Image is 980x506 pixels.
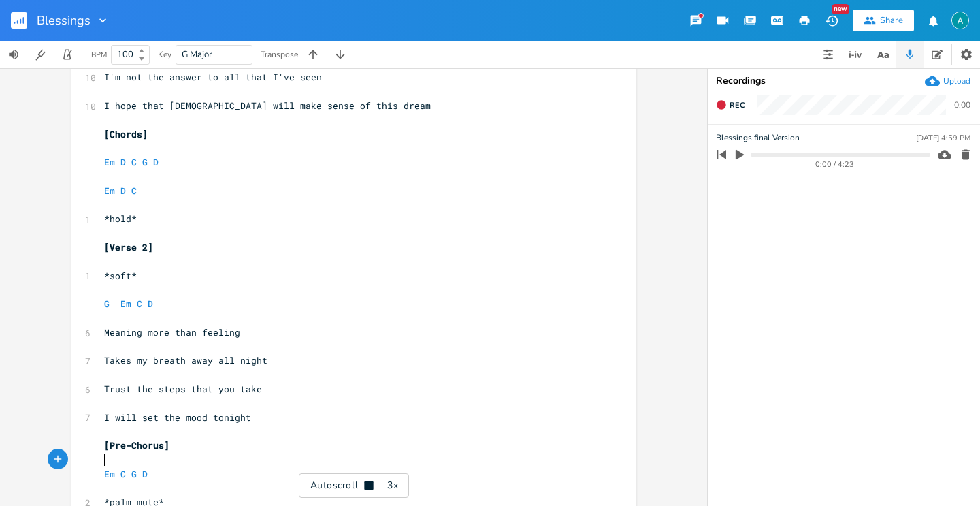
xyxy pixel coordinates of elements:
[137,298,142,310] span: C
[120,468,126,480] span: C
[104,156,115,168] span: Em
[710,94,750,116] button: Rec
[104,128,148,140] span: [Chords]
[104,383,262,395] span: Trust the steps that you take
[104,71,322,83] span: I'm not the answer to all that I've seen
[261,50,298,59] div: Transpose
[131,156,137,168] span: C
[954,101,970,109] div: 0:00
[37,14,91,27] span: Blessings
[925,74,970,89] button: Upload
[131,468,137,480] span: G
[142,468,148,480] span: D
[148,298,153,310] span: D
[716,131,800,144] span: Blessings final Version
[104,99,431,112] span: I hope that [DEMOGRAPHIC_DATA] will make sense of this dream
[120,156,126,168] span: D
[951,12,969,29] img: Alex
[104,354,267,366] span: Takes my breath away all night
[716,76,972,86] div: Recordings
[131,185,137,197] span: C
[120,298,131,310] span: Em
[818,8,845,33] button: New
[91,51,107,59] div: BPM
[120,185,126,197] span: D
[182,48,212,61] span: G Major
[853,10,914,31] button: Share
[158,50,171,59] div: Key
[142,156,148,168] span: G
[104,185,115,197] span: Em
[943,76,970,86] div: Upload
[380,473,405,498] div: 3x
[104,439,169,452] span: [Pre-Chorus]
[104,468,115,480] span: Em
[104,241,153,253] span: [Verse 2]
[916,134,970,142] div: [DATE] 4:59 PM
[880,14,903,27] div: Share
[740,161,930,168] div: 0:00 / 4:23
[730,100,745,110] span: Rec
[832,4,849,14] div: New
[104,326,240,338] span: Meaning more than feeling
[104,411,251,424] span: I will set the mood tonight
[153,156,159,168] span: D
[299,473,409,498] div: Autoscroll
[104,298,110,310] span: G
